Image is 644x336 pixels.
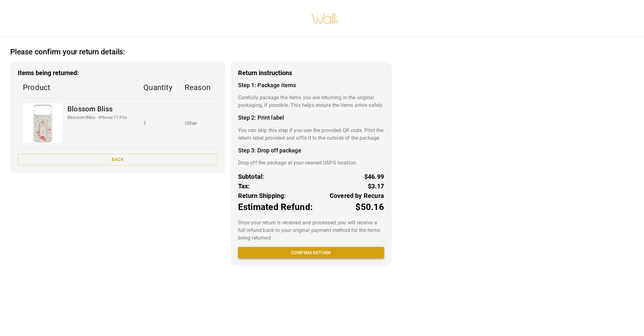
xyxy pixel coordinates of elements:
p: Drop off the package at your nearest USPS location. [238,159,384,167]
h3: Items being returned: [18,69,218,77]
h4: Step 1: Package items [238,82,384,89]
p: 1 [143,120,175,127]
p: Subtotal: [238,172,264,181]
p: $3.17 [368,181,384,191]
p: Blossom Bliss - iPhone 17 Pro [67,114,127,121]
p: Other [185,120,213,127]
h4: Step 2: Print label [238,114,384,121]
p: Reason [185,82,213,93]
h2: Please confirm your return details: [10,47,125,57]
h3: Return instructions [238,69,384,77]
p: $50.16 [355,200,384,214]
button: Back [18,154,218,165]
p: Covered by Recura [330,191,384,200]
p: Estimated Refund: [238,200,313,214]
p: Quantity [143,82,175,93]
img: walli-inc.myshopify.com [311,5,338,32]
p: Product [23,82,133,93]
p: Return Shipping: [238,191,286,200]
p: Once your return is received and processed, you will receive a full refund back to your original ... [238,219,384,242]
p: $46.99 [364,172,384,181]
h4: Step 3: Drop off package [238,147,384,154]
p: Carefully package the items you are returning in the original packaging, if possible. This helps ... [238,94,384,109]
button: Confirm return [238,247,384,259]
p: You can skip this step if you use the provided QR code. Print the return label provided and affix... [238,127,384,142]
p: Tax: [238,181,250,191]
p: Blossom Bliss [67,104,127,114]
